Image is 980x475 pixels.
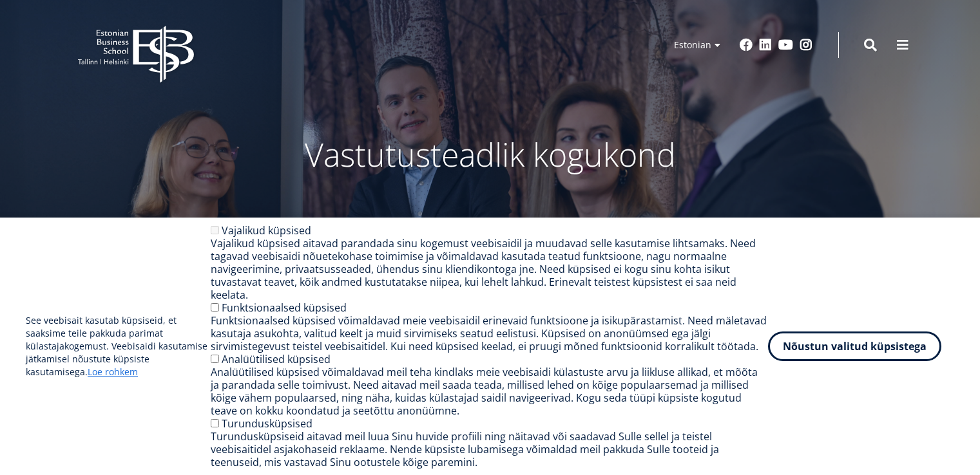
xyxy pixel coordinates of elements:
a: Instagram [800,39,812,51]
label: Turundusküpsised [222,416,312,431]
div: Analüütilised küpsised võimaldavad meil teha kindlaks meie veebisaidi külastuste arvu ja liikluse... [211,366,768,417]
button: Nõustun valitud küpsistega [768,331,941,361]
div: Turundusküpsiseid aitavad meil luua Sinu huvide profiili ning näitavad või saadavad Sulle sellel ... [211,430,768,469]
p: Vastutusteadlik kogukond [149,135,832,174]
a: Facebook [740,39,753,51]
a: Linkedin [759,39,772,51]
p: See veebisait kasutab küpsiseid, et saaksime teile pakkuda parimat külastajakogemust. Veebisaidi ... [26,314,211,378]
label: Funktsionaalsed küpsised [222,301,347,315]
label: Analüütilised küpsised [222,352,331,366]
div: Funktsionaalsed küpsised võimaldavad meie veebisaidil erinevaid funktsioone ja isikupärastamist. ... [211,314,768,353]
a: Youtube [778,39,793,51]
label: Vajalikud küpsised [222,223,311,237]
div: Vajalikud küpsised aitavad parandada sinu kogemust veebisaidil ja muudavad selle kasutamise lihts... [211,237,768,301]
a: Loe rohkem [88,366,138,378]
